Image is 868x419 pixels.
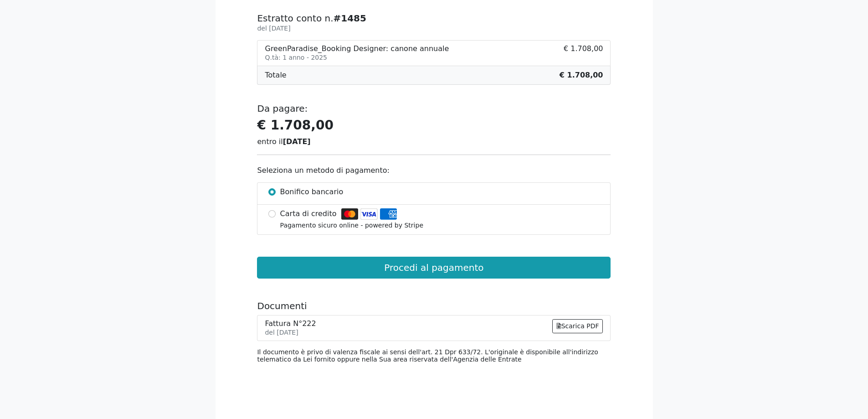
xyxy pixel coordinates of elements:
[257,25,290,32] small: del [DATE]
[265,44,449,53] div: GreenParadise_Booking Designer: canone annuale
[283,137,311,146] strong: [DATE]
[257,300,611,311] h5: Documenti
[265,70,286,81] span: Totale
[265,319,316,328] div: Fattura N°222
[334,13,366,24] b: #1485
[265,329,298,336] small: del [DATE]
[257,103,611,114] h5: Da pagare:
[560,71,603,79] b: € 1.708,00
[564,44,603,62] span: € 1.708,00
[257,166,611,175] h6: Seleziona un metodo di pagamento:
[280,222,423,229] small: Pagamento sicuro online - powered by Stripe
[257,257,611,279] button: Procedi al pagamento
[257,348,598,363] small: Il documento è privo di valenza fiscale ai sensi dell'art. 21 Dpr 633/72. L'originale è disponibi...
[265,54,327,61] small: Q.tà: 1 anno - 2025
[257,13,611,24] h5: Estratto conto n.
[257,118,333,133] strong: € 1.708,00
[257,136,611,147] div: entro il
[280,186,344,197] span: Bonifico bancario
[280,208,337,219] span: Carta di credito
[552,319,603,333] a: Scarica PDF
